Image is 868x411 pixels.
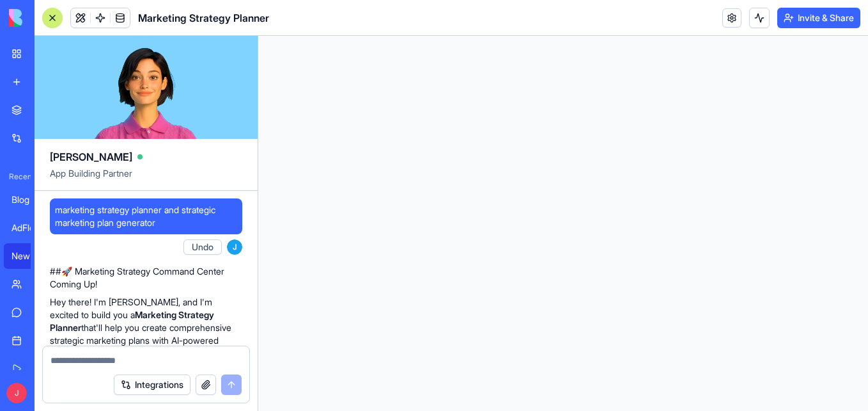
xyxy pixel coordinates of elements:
a: New App [4,243,55,269]
p: ##🚀 Marketing Strategy Command Center Coming Up! [50,265,242,291]
button: Undo [183,239,222,255]
button: Integrations [114,375,190,395]
a: Blog Writer & Optimizer [4,187,55,213]
span: marketing strategy planner and strategic marketing plan generator [55,204,237,229]
span: J [227,239,242,255]
span: [PERSON_NAME] [50,149,132,165]
span: Recent [4,172,31,182]
button: Invite & Share [777,8,860,28]
div: Blog Writer & Optimizer [12,193,47,206]
span: App Building Partner [50,167,242,190]
img: logo [9,9,88,27]
span: J [6,383,27,403]
div: AdFlow AI [12,222,47,234]
span: Marketing Strategy Planner [138,10,269,26]
p: Hey there! I'm [PERSON_NAME], and I'm excited to build you a that'll help you create comprehensiv... [50,296,242,360]
div: New App [12,250,47,262]
strong: Marketing Strategy Planner [50,309,214,333]
a: AdFlow AI [4,215,55,241]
